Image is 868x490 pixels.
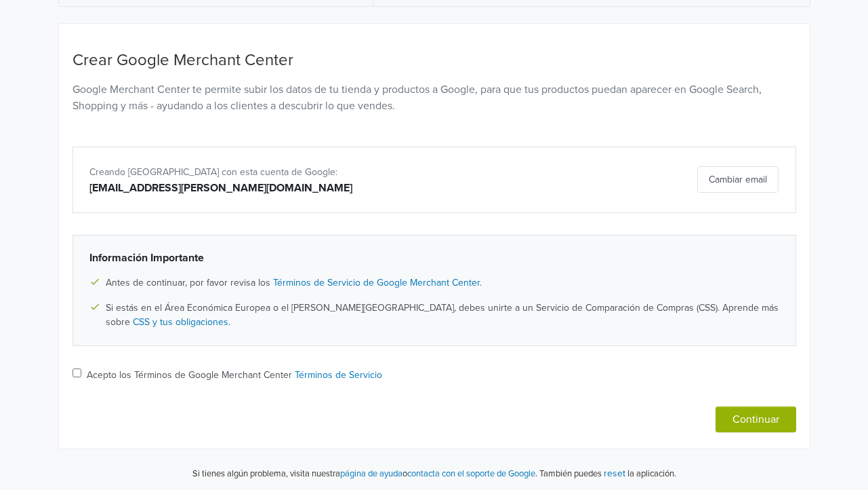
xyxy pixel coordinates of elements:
[87,368,382,382] label: Acepto los Términos de Google Merchant Center
[89,166,337,178] span: Creando [GEOGRAPHIC_DATA] con esta cuenta de Google:
[273,277,480,288] a: Términos de Servicio de Google Merchant Center
[133,316,228,328] a: CSS y tus obligaciones
[295,369,382,381] a: Términos de Servicio
[73,81,796,114] p: Google Merchant Center te permite subir los datos de tu tienda y productos a Google, para que tus...
[192,468,537,481] p: Si tienes algún problema, visita nuestra o .
[89,252,779,265] h6: Información Importante
[716,407,796,432] button: Continuar
[604,466,625,481] button: reset
[106,276,482,290] span: Antes de continuar, por favor revisa los .
[537,466,676,481] p: También puedes la aplicación.
[89,180,543,196] div: [EMAIL_ADDRESS][PERSON_NAME][DOMAIN_NAME]
[106,301,779,329] span: Si estás en el Área Económica Europea o el [PERSON_NAME][GEOGRAPHIC_DATA], debes unirte a un Serv...
[340,468,402,479] a: página de ayuda
[697,166,779,193] button: Cambiar email
[407,468,535,479] a: contacta con el soporte de Google
[73,51,796,71] h4: Crear Google Merchant Center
